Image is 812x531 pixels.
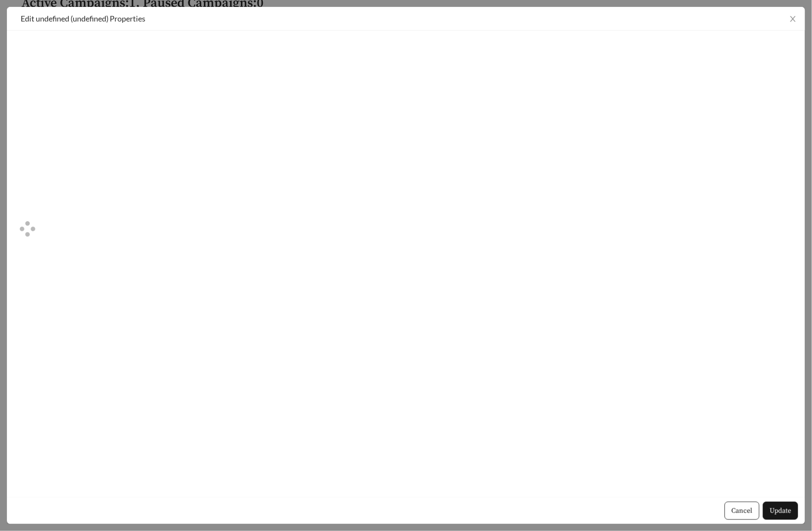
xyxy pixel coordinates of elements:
[21,14,791,23] div: Edit undefined (undefined) Properties
[770,506,791,516] span: Update
[732,506,753,516] span: Cancel
[789,15,797,23] span: close
[725,502,760,520] button: Cancel
[763,502,798,520] button: Update
[781,7,805,31] button: Close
